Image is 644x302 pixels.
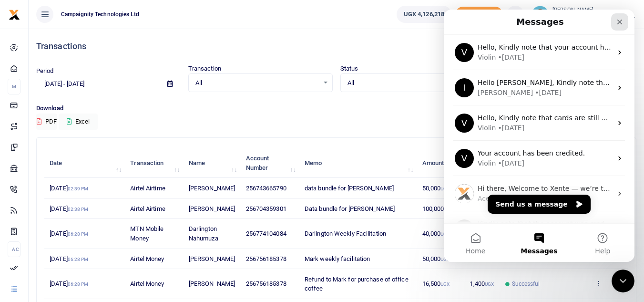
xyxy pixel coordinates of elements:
[50,280,88,287] span: [DATE]
[305,276,409,292] span: Refund to Mark for purchase of office coffee
[305,255,370,262] span: Mark weekly facilitation
[59,114,98,130] button: Excel
[50,230,88,237] span: [DATE]
[11,175,30,194] img: Profile image for Aceng
[36,66,54,76] label: Period
[34,34,216,42] span: Hello, Kindly note that your account has been credited
[50,185,88,192] span: [DATE]
[34,140,141,147] span: Your account has been credited.
[397,6,451,23] a: UGX 4,126,218
[91,78,118,88] div: • [DATE]
[340,64,358,73] label: Status
[348,78,471,88] span: All
[77,238,113,245] span: Messages
[305,185,394,192] span: data bundle for [PERSON_NAME]
[68,231,89,237] small: 06:28 PM
[440,257,450,262] small: UGX
[36,76,160,92] input: select period
[9,10,20,18] a: logo-small logo-large logo-large
[68,186,89,191] small: 02:39 PM
[34,114,52,124] div: Violin
[189,205,235,212] span: [PERSON_NAME]
[532,6,636,23] a: profile-user [PERSON_NAME] Campaignity Technologies Ltd
[532,6,549,23] img: profile-user
[34,210,174,218] span: Kindly note that the account was credited
[125,148,184,178] th: Transaction: activate to sort column ascending
[50,255,88,262] span: [DATE]
[455,7,503,22] li: Toup your wallet
[404,10,444,19] span: UGX 4,126,218
[246,280,286,287] span: 256756185378
[54,43,81,53] div: • [DATE]
[68,281,89,287] small: 06:28 PM
[189,185,235,192] span: [PERSON_NAME]
[36,41,636,52] h4: Transactions
[470,255,494,262] span: 1,400
[130,255,164,262] span: Airtel Money
[11,139,30,158] div: Profile image for Violin
[54,114,81,124] div: • [DATE]
[54,149,81,159] div: • [DATE]
[127,214,191,252] button: Help
[417,148,464,178] th: Amount: activate to sort column ascending
[130,225,164,242] span: MTN Mobile Money
[11,210,30,229] div: Profile image for Ibrahim
[195,78,319,88] span: All
[246,255,286,262] span: 256756185378
[246,205,286,212] span: 256704359301
[240,148,299,178] th: Account Number: activate to sort column ascending
[299,148,417,178] th: Memo: activate to sort column ascending
[34,149,52,159] div: Violin
[56,184,83,194] div: • [DATE]
[8,241,20,257] li: Ac
[184,148,241,178] th: Name: activate to sort column ascending
[422,280,450,287] span: 16,500
[440,281,450,287] small: UGX
[422,205,453,212] span: 100,000
[246,230,286,237] span: 256774104084
[444,10,634,262] iframe: Intercom live chat
[130,205,165,212] span: Airtel Airtime
[34,69,270,77] span: Hello [PERSON_NAME], Kindly note that the account has been credited
[393,6,455,23] li: Wallet ballance
[188,64,221,73] label: Transaction
[151,238,166,245] span: Help
[63,214,127,252] button: Messages
[612,270,634,292] iframe: Intercom live chat
[440,186,450,191] small: UGX
[68,207,89,212] small: 02:38 PM
[68,257,89,262] small: 06:28 PM
[485,281,494,287] small: UGX
[512,280,540,288] span: Successful
[189,225,218,242] span: Darlington Nahumuza
[440,231,450,237] small: UGX
[50,205,88,212] span: [DATE]
[22,238,41,245] span: Home
[44,148,125,178] th: Date: activate to sort column descending
[34,43,52,53] div: Violin
[34,78,89,88] div: [PERSON_NAME]
[455,7,503,22] span: Add money
[34,184,54,194] div: Aceng
[422,185,450,192] span: 50,000
[11,104,30,123] div: Profile image for Violin
[422,230,450,237] span: 40,000
[305,230,386,237] span: Darlington Weekly Facilitation
[246,185,286,192] span: 256743665790
[8,79,20,94] li: M
[130,185,165,192] span: Airtel Airtime
[36,104,636,114] p: Download
[57,10,143,19] span: Campaignity Technologies Ltd
[34,104,337,112] span: Hello, Kindly note that cards are still down. Communication will be made upon restoration.
[130,280,164,287] span: Airtel Money
[552,6,636,14] small: [PERSON_NAME]
[9,9,20,21] img: logo-small
[44,185,147,204] button: Send us a message
[305,205,395,212] span: Data bundle for [PERSON_NAME]
[422,255,450,262] span: 50,000
[189,280,235,287] span: [PERSON_NAME]
[470,280,494,287] span: 1,400
[36,114,57,130] button: PDF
